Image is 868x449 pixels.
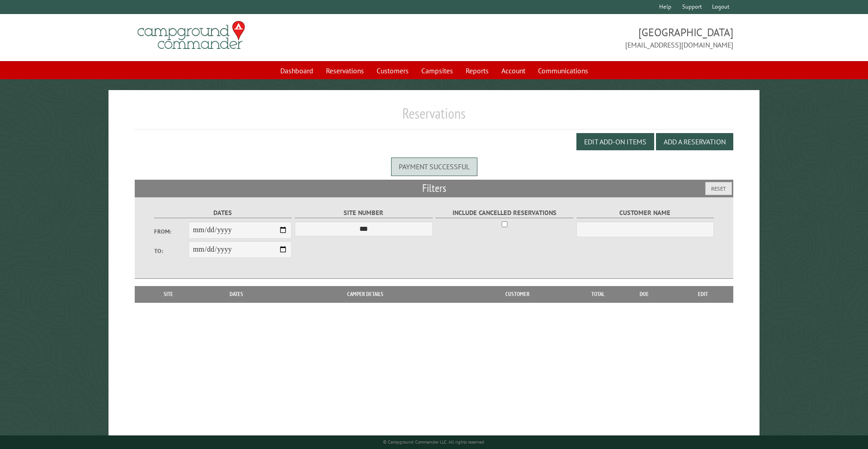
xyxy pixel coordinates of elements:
[198,286,275,302] th: Dates
[616,286,673,302] th: Due
[460,62,494,79] a: Reports
[435,208,573,218] label: Include Cancelled Reservations
[135,18,248,53] img: Campground Commander
[295,208,433,218] label: Site Number
[139,286,198,302] th: Site
[705,182,732,195] button: Reset
[154,247,189,255] label: To:
[154,227,189,236] label: From:
[383,439,485,445] small: © Campground Commander LLC. All rights reserved.
[434,25,733,50] span: [GEOGRAPHIC_DATA] [EMAIL_ADDRESS][DOMAIN_NAME]
[580,286,616,302] th: Total
[275,286,455,302] th: Camper Details
[576,208,714,218] label: Customer Name
[154,208,292,218] label: Dates
[673,286,734,302] th: Edit
[135,180,734,197] h2: Filters
[275,62,319,79] a: Dashboard
[391,158,477,176] div: Payment successful
[416,62,458,79] a: Campsites
[533,62,594,79] a: Communications
[576,133,654,150] button: Edit Add-on Items
[135,105,734,129] h1: Reservations
[455,286,580,302] th: Customer
[371,62,414,79] a: Customers
[496,62,531,79] a: Account
[321,62,369,79] a: Reservations
[656,133,733,150] button: Add a Reservation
